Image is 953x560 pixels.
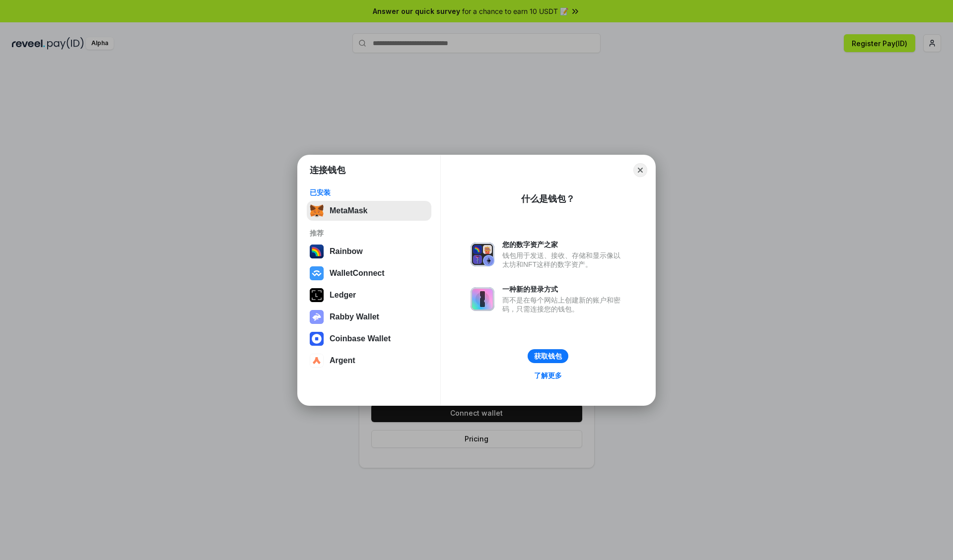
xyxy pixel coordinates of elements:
[502,251,625,269] div: 钱包用于发送、接收、存储和显示像以太坊和NFT这样的数字资产。
[310,266,324,280] img: svg+xml,%3Csvg%20width%3D%2228%22%20height%3D%2228%22%20viewBox%3D%220%200%2028%2028%22%20fill%3D...
[310,332,324,346] img: svg+xml,%3Csvg%20width%3D%2228%22%20height%3D%2228%22%20viewBox%3D%220%200%2028%2028%22%20fill%3D...
[534,352,562,361] div: 获取钱包
[330,356,355,365] div: Argent
[307,201,431,221] button: MetaMask
[307,351,431,371] button: Argent
[307,285,431,305] button: Ledger
[310,310,324,324] img: svg+xml,%3Csvg%20xmlns%3D%22http%3A%2F%2Fwww.w3.org%2F2000%2Fsvg%22%20fill%3D%22none%22%20viewBox...
[528,349,568,363] button: 获取钱包
[310,164,345,176] h1: 连接钱包
[330,247,363,256] div: Rainbow
[521,193,575,205] div: 什么是钱包？
[310,288,324,302] img: svg+xml,%3Csvg%20xmlns%3D%22http%3A%2F%2Fwww.w3.org%2F2000%2Fsvg%22%20width%3D%2228%22%20height%3...
[330,291,356,300] div: Ledger
[330,269,385,278] div: WalletConnect
[502,240,625,249] div: 您的数字资产之家
[307,242,431,261] button: Rainbow
[330,334,391,343] div: Coinbase Wallet
[310,245,324,258] img: svg+xml,%3Csvg%20width%3D%22120%22%20height%3D%22120%22%20viewBox%3D%220%200%20120%20120%22%20fil...
[471,287,494,311] img: svg+xml,%3Csvg%20xmlns%3D%22http%3A%2F%2Fwww.w3.org%2F2000%2Fsvg%22%20fill%3D%22none%22%20viewBox...
[534,371,562,380] div: 了解更多
[310,354,324,368] img: svg+xml,%3Csvg%20width%3D%2228%22%20height%3D%2228%22%20viewBox%3D%220%200%2028%2028%22%20fill%3D...
[307,329,431,349] button: Coinbase Wallet
[633,163,647,177] button: Close
[471,243,494,266] img: svg+xml,%3Csvg%20xmlns%3D%22http%3A%2F%2Fwww.w3.org%2F2000%2Fsvg%22%20fill%3D%22none%22%20viewBox...
[330,312,379,321] div: Rabby Wallet
[307,307,431,327] button: Rabby Wallet
[310,188,428,197] div: 已安装
[307,263,431,283] button: WalletConnect
[502,285,625,294] div: 一种新的登录方式
[528,369,568,382] a: 了解更多
[502,296,625,313] div: 而不是在每个网站上创建新的账户和密码，只需连接您的钱包。
[310,229,428,238] div: 推荐
[330,206,367,215] div: MetaMask
[310,204,324,218] img: svg+xml,%3Csvg%20fill%3D%22none%22%20height%3D%2233%22%20viewBox%3D%220%200%2035%2033%22%20width%...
